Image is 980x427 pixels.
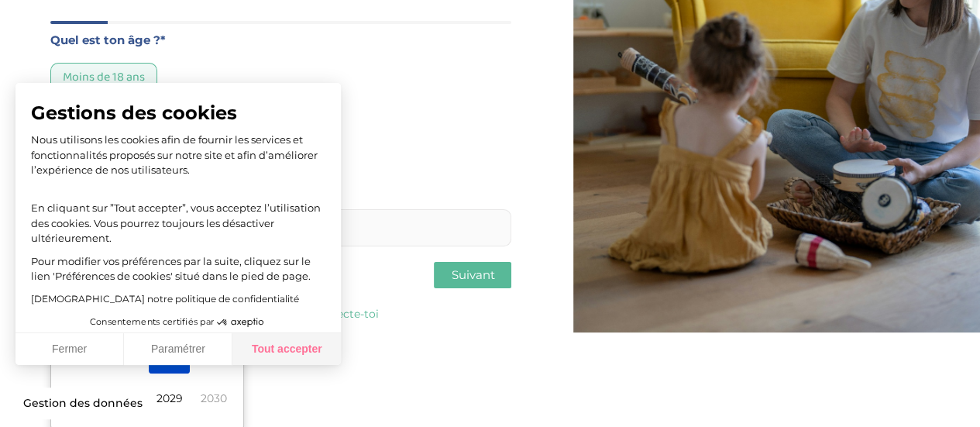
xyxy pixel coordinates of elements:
span: Gestions des cookies [31,102,325,125]
span: 2030 [194,377,235,419]
span: 2027 [60,377,101,419]
svg: Axeptio [217,299,263,346]
span: Consentements certifiés par [90,318,214,326]
div: Moins de 18 ans [50,63,157,91]
button: Consentements certifiés par [82,312,274,332]
a: Connecte-toi [308,307,379,321]
span: Suivant [451,267,494,282]
span: 2028 [105,377,146,419]
p: Nous utilisons les cookies afin de fournir les services et fonctionnalités proposés sur notre sit... [31,133,325,178]
button: Suivant [434,262,511,288]
p: Pour modifier vos préférences par la suite, cliquez sur le lien 'Préférences de cookies' situé da... [31,254,325,284]
button: Tout accepter [232,333,341,366]
button: Fermer le widget sans consentement [14,387,152,420]
p: En cliquant sur ”Tout accepter”, vous acceptez l’utilisation des cookies. Vous pourrez toujours l... [31,186,325,246]
span: 2029 [149,377,190,419]
button: Paramétrer [124,333,232,366]
span: Gestion des données [23,397,143,411]
label: Quel est ton âge ?* [50,30,511,50]
button: Fermer [15,333,124,366]
a: [DEMOGRAPHIC_DATA] notre politique de confidentialité [31,293,299,305]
